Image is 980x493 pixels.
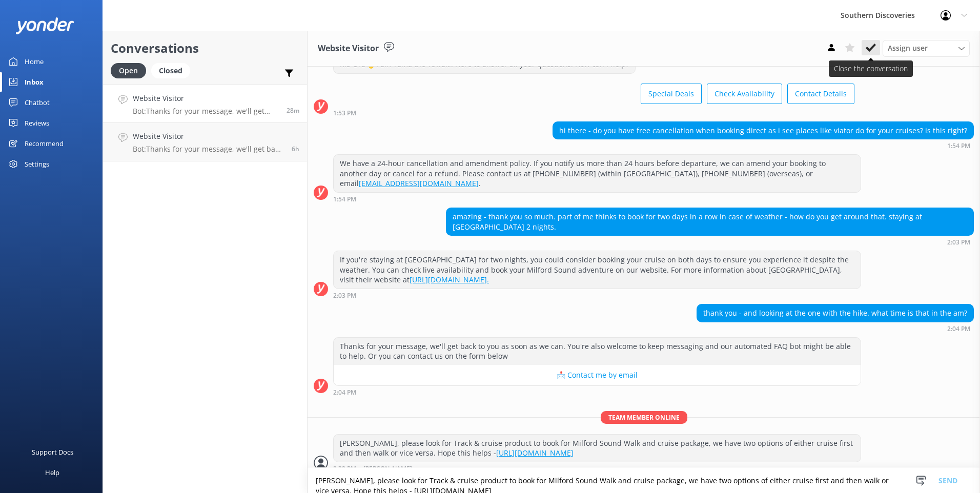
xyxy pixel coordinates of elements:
[45,462,59,483] div: Help
[787,84,854,104] button: Contact Details
[292,145,299,153] span: Sep 14 2025 07:56am (UTC +12:00) Pacific/Auckland
[883,40,970,56] div: Assign User
[287,106,299,115] span: Sep 14 2025 02:04pm (UTC +12:00) Pacific/Auckland
[25,92,50,113] div: Chatbot
[318,42,379,55] h3: Website Visitor
[446,238,974,245] div: Sep 14 2025 02:03pm (UTC +12:00) Pacific/Auckland
[25,113,49,133] div: Reviews
[333,292,861,299] div: Sep 14 2025 02:03pm (UTC +12:00) Pacific/Auckland
[601,411,687,424] span: Team member online
[333,195,861,202] div: Sep 14 2025 01:54pm (UTC +12:00) Pacific/Auckland
[363,466,412,473] span: [PERSON_NAME]
[410,275,489,284] a: [URL][DOMAIN_NAME].
[697,304,973,322] div: thank you - and looking at the one with the hike. what time is that in the am?
[133,145,284,154] p: Bot: Thanks for your message, we'll get back to you as soon as we can. You're also welcome to kee...
[334,338,861,365] div: Thanks for your message, we'll get back to you as soon as we can. You're also welcome to keep mes...
[359,178,479,188] a: [EMAIL_ADDRESS][DOMAIN_NAME]
[333,110,356,116] strong: 1:53 PM
[947,326,970,332] strong: 2:04 PM
[334,435,861,462] div: [PERSON_NAME], please look for Track & cruise product to book for Milford Sound Walk and cruise p...
[947,143,970,149] strong: 1:54 PM
[333,196,356,202] strong: 1:54 PM
[103,123,307,161] a: Website VisitorBot:Thanks for your message, we'll get back to you as soon as we can. You're also ...
[133,93,279,104] h4: Website Visitor
[334,251,861,289] div: If you're staying at [GEOGRAPHIC_DATA] for two nights, you could consider booking your cruise on ...
[15,17,74,34] img: yonder-white-logo.png
[553,142,974,149] div: Sep 14 2025 01:54pm (UTC +12:00) Pacific/Auckland
[333,466,356,473] strong: 2:32 PM
[334,365,861,385] button: 📩 Contact me by email
[25,51,44,72] div: Home
[888,43,928,54] span: Assign user
[25,154,49,174] div: Settings
[947,239,970,245] strong: 2:03 PM
[334,155,861,192] div: We have a 24-hour cancellation and amendment policy. If you notify us more than 24 hours before d...
[333,465,861,473] div: Sep 14 2025 02:32pm (UTC +12:00) Pacific/Auckland
[25,72,44,92] div: Inbox
[133,131,284,142] h4: Website Visitor
[111,65,151,76] a: Open
[496,448,574,458] a: [URL][DOMAIN_NAME]
[111,63,146,78] div: Open
[641,84,702,104] button: Special Deals
[553,122,973,139] div: hi there - do you have free cancellation when booking direct as i see places like viator do for y...
[707,84,782,104] button: Check Availability
[697,325,974,332] div: Sep 14 2025 02:04pm (UTC +12:00) Pacific/Auckland
[133,107,279,116] p: Bot: Thanks for your message, we'll get back to you as soon as we can. You're also welcome to kee...
[446,208,973,235] div: amazing - thank you so much. part of me thinks to book for two days in a row in case of weather -...
[333,109,854,116] div: Sep 14 2025 01:53pm (UTC +12:00) Pacific/Auckland
[333,389,356,396] strong: 2:04 PM
[333,293,356,299] strong: 2:03 PM
[103,85,307,123] a: Website VisitorBot:Thanks for your message, we'll get back to you as soon as we can. You're also ...
[25,133,64,154] div: Recommend
[151,63,190,78] div: Closed
[32,442,73,462] div: Support Docs
[333,388,861,396] div: Sep 14 2025 02:04pm (UTC +12:00) Pacific/Auckland
[111,38,299,58] h2: Conversations
[151,65,195,76] a: Closed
